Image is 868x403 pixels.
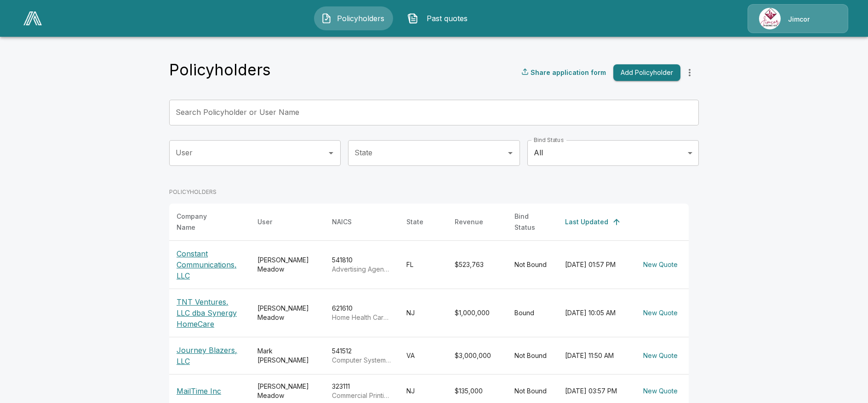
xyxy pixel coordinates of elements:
div: NAICS [332,216,352,227]
div: [PERSON_NAME] Meadow [257,255,317,274]
button: more [680,63,699,82]
img: Past quotes Icon [407,13,418,24]
div: Company Name [177,211,226,233]
div: State [406,216,423,227]
div: [PERSON_NAME] Meadow [257,304,317,322]
td: $1,000,000 [447,289,507,337]
div: 621610 [332,304,392,322]
td: FL [399,240,447,289]
td: [DATE] 11:50 AM [558,337,632,374]
p: Home Health Care Services [332,313,392,322]
button: Add Policyholder [613,64,680,81]
p: Commercial Printing (except Screen and Books) [332,391,392,400]
div: 541810 [332,255,392,274]
div: User [257,216,272,227]
h4: Policyholders [169,60,271,79]
td: [DATE] 10:05 AM [558,289,632,337]
div: 541512 [332,346,392,365]
div: Revenue [455,216,483,227]
td: VA [399,337,447,374]
a: Add Policyholder [610,64,680,81]
button: New Quote [640,383,681,400]
img: Policyholders Icon [321,13,332,24]
span: Policyholders [336,13,386,24]
p: Advertising Agencies [332,265,392,274]
p: Share application form [531,68,606,77]
td: [DATE] 01:57 PM [558,240,632,289]
p: Journey Blazers, LLC [177,345,243,367]
button: Open [504,147,517,159]
td: Not Bound [507,240,558,289]
div: [PERSON_NAME] Meadow [257,382,317,400]
button: Open [325,147,337,159]
label: Bind Status [534,136,564,144]
button: New Quote [640,256,681,273]
p: TNT Ventures, LLC dba Synergy HomeCare [177,296,243,329]
p: Constant Communications, LLC [177,248,243,281]
span: Past quotes [422,13,473,24]
div: Mark [PERSON_NAME] [257,346,317,365]
td: NJ [399,289,447,337]
button: Policyholders IconPolicyholders [314,6,393,30]
td: Not Bound [507,337,558,374]
p: Computer Systems Design Services [332,356,392,365]
img: AA Logo [23,11,42,25]
div: All [527,140,699,166]
button: New Quote [640,305,681,322]
p: MailTime Inc [177,386,243,397]
td: $523,763 [447,240,507,289]
div: 323111 [332,382,392,400]
button: Past quotes IconPast quotes [400,6,480,30]
td: $3,000,000 [447,337,507,374]
p: POLICYHOLDERS [169,188,689,196]
button: New Quote [640,347,681,364]
th: Bind Status [507,204,558,241]
td: Bound [507,289,558,337]
div: Last Updated [565,216,608,227]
